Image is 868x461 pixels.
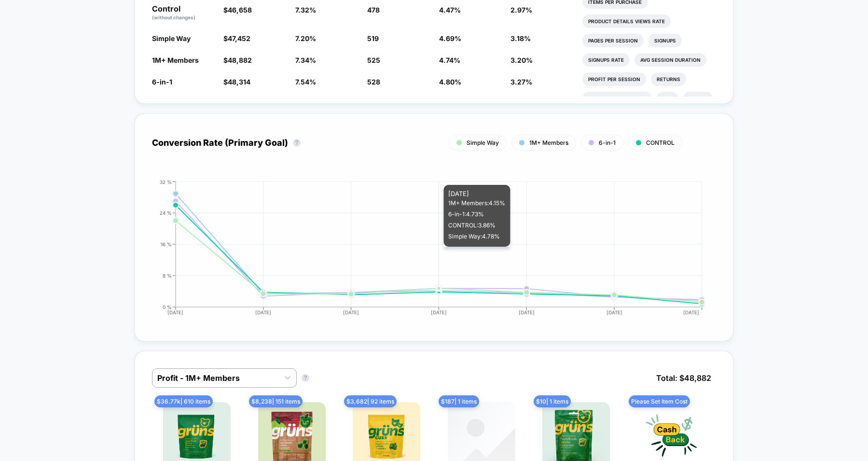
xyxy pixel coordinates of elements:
[634,53,706,67] li: Avg Session Duration
[439,78,461,86] span: 4.80 %
[343,309,359,315] tspan: [DATE]
[439,6,461,14] span: 4.47 %
[293,139,301,147] button: ?
[228,34,250,42] span: 47,452
[651,368,716,388] span: Total: $ 48,882
[142,179,707,324] div: CONVERSION_RATE
[168,309,184,315] tspan: [DATE]
[223,34,250,42] span: $
[599,139,616,146] span: 6-in-1
[657,92,678,105] li: Ctr
[228,78,250,86] span: 48,314
[582,72,646,86] li: Profit Per Session
[249,395,303,407] span: $ 8,238 | 151 items
[160,210,172,215] tspan: 24 %
[223,56,252,64] span: $
[519,309,535,315] tspan: [DATE]
[683,92,713,105] li: Clicks
[152,56,199,64] span: 1M+ Members
[534,395,571,407] span: $ 10 | 1 items
[646,139,675,146] span: CONTROL
[529,139,568,146] span: 1M+ Members
[255,309,271,315] tspan: [DATE]
[439,395,479,407] span: $ 187 | 1 items
[582,14,671,28] li: Product Details Views Rate
[439,34,461,42] span: 4.69 %
[606,309,622,315] tspan: [DATE]
[152,78,172,86] span: 6-in-1
[223,78,250,86] span: $
[223,6,252,14] span: $
[582,34,644,47] li: Pages Per Session
[683,309,699,315] tspan: [DATE]
[160,179,172,184] tspan: 32 %
[367,56,380,64] span: 525
[367,78,380,86] span: 528
[367,6,380,14] span: 478
[152,5,214,21] p: Control
[510,78,532,86] span: 3.27 %
[367,34,379,42] span: 519
[651,72,686,86] li: Returns
[648,34,682,47] li: Signups
[344,395,397,407] span: $ 3,682 | 92 items
[161,241,172,247] tspan: 16 %
[228,56,252,64] span: 48,882
[582,53,630,67] li: Signups Rate
[163,304,172,309] tspan: 0 %
[439,56,460,64] span: 4.74 %
[582,92,652,105] li: Returns Per Session
[510,56,533,64] span: 3.20 %
[154,395,213,407] span: $ 36.77k | 610 items
[467,139,499,146] span: Simple Way
[163,272,172,278] tspan: 8 %
[629,395,690,407] span: Please Set Item Cost
[295,56,316,64] span: 7.34 %
[510,6,532,14] span: 2.97 %
[295,6,316,14] span: 7.32 %
[152,14,195,20] span: (without changes)
[302,374,309,382] button: ?
[431,309,447,315] tspan: [DATE]
[295,34,316,42] span: 7.20 %
[510,34,531,42] span: 3.18 %
[295,78,316,86] span: 7.54 %
[152,34,191,42] span: Simple Way
[228,6,252,14] span: 46,658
